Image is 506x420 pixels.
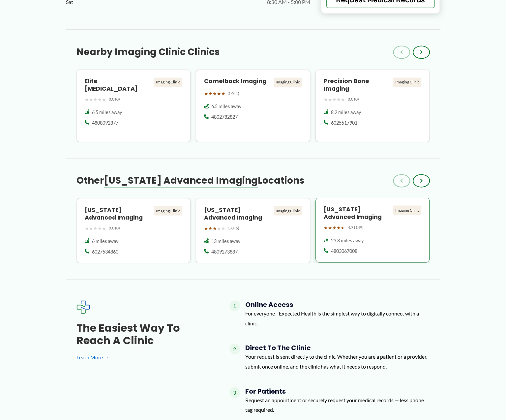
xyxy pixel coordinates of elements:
h3: Nearby Imaging Clinic Clinics [76,46,220,58]
span: ★ [102,95,106,104]
span: ‹ [400,48,403,56]
h4: [US_STATE] Advanced Imaging [324,205,391,221]
h3: Other Locations [76,175,304,187]
span: ★ [85,95,89,104]
span: ★ [213,224,217,232]
span: 6.5 miles away [211,103,241,110]
span: 6027534860 [92,248,118,255]
span: ★ [332,95,337,104]
h4: [US_STATE] Advanced Imaging [85,206,152,221]
span: ★ [93,224,98,232]
img: Expected Healthcare Logo [76,300,90,314]
span: 0.0 (0) [109,96,120,103]
span: 4.7 (149) [348,224,364,231]
a: [US_STATE] Advanced Imaging Imaging Clinic ★★★★★ 4.7 (149) 23.8 miles away 4803067008 [315,198,430,263]
span: 13 miles away [211,238,240,244]
span: ★ [341,223,345,232]
span: ★ [208,89,213,98]
span: ★ [328,223,332,232]
h4: For Patients [245,387,430,395]
div: Imaging Clinic [274,206,302,215]
button: ‹ [393,174,410,187]
span: ★ [208,224,213,232]
h4: Online Access [245,300,430,308]
h4: Precision Bone Imaging [324,77,391,93]
span: 3 [229,387,240,398]
a: [US_STATE] Advanced Imaging Imaging Clinic ★★★★★ 0.0 (0) 6 miles away 6027534860 [76,198,191,263]
span: ★ [324,223,328,232]
span: ★ [337,95,341,104]
span: ‹ [400,177,403,185]
span: ★ [332,223,337,232]
span: ★ [341,95,345,104]
p: Request an appointment or securely request your medical records — less phone tag required. [245,395,430,414]
button: ‹ [393,45,410,59]
h4: Elite [MEDICAL_DATA] [85,77,152,93]
a: Camelback Imaging Imaging Clinic ★★★★★ 5.0 (1) 6.5 miles away 4802782827 [196,69,310,142]
span: ★ [93,95,98,104]
span: 4803067008 [331,248,357,254]
p: Your request is sent directly to the clinic. Whether you are a patient or a provider, submit once... [245,351,430,371]
span: ★ [213,89,217,98]
span: ★ [324,95,328,104]
span: 4809273887 [211,248,238,255]
span: ★ [217,89,221,98]
span: ★ [221,89,225,98]
span: ★ [89,224,93,232]
span: ★ [221,224,225,232]
span: 2 [229,344,240,354]
span: ★ [89,95,93,104]
a: Elite [MEDICAL_DATA] Imaging Clinic ★★★★★ 0.0 (0) 6.5 miles away 4808092877 [76,69,191,142]
span: 3.0 (6) [228,224,239,231]
h4: [US_STATE] Advanced Imaging [204,206,271,221]
span: 1 [229,300,240,311]
span: ★ [102,224,106,232]
div: Imaging Clinic [393,205,421,215]
button: › [413,45,430,59]
span: [US_STATE] Advanced Imaging [104,174,258,187]
h3: The Easiest Way to Reach a Clinic [76,321,208,347]
span: 8.2 miles away [331,109,361,116]
div: Imaging Clinic [393,77,421,87]
span: ★ [328,95,332,104]
span: 0.0 (0) [348,96,359,103]
span: ★ [204,224,208,232]
div: Imaging Clinic [274,77,302,87]
span: › [420,177,423,185]
span: ★ [98,95,102,104]
span: 5.0 (1) [228,90,239,97]
h4: Camelback Imaging [204,77,271,85]
a: Learn More → [76,352,208,362]
span: 4802782827 [211,114,238,120]
span: ★ [85,224,89,232]
button: › [413,174,430,187]
span: 4808092877 [92,120,118,126]
span: › [420,48,423,56]
span: 6025517901 [331,120,357,126]
h4: Direct to the Clinic [245,344,430,351]
span: ★ [204,89,208,98]
div: Imaging Clinic [154,77,182,87]
span: 23.8 miles away [331,237,364,244]
span: 6 miles away [92,238,118,244]
span: 0.0 (0) [109,224,120,231]
div: Imaging Clinic [154,206,182,215]
span: ★ [217,224,221,232]
a: [US_STATE] Advanced Imaging Imaging Clinic ★★★★★ 3.0 (6) 13 miles away 4809273887 [196,198,310,263]
a: Precision Bone Imaging Imaging Clinic ★★★★★ 0.0 (0) 8.2 miles away 6025517901 [315,69,430,142]
span: 6.5 miles away [92,109,122,116]
span: ★ [98,224,102,232]
span: ★ [337,223,341,232]
p: For everyone - Expected Health is the simplest way to digitally connect with a clinic. [245,308,430,328]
